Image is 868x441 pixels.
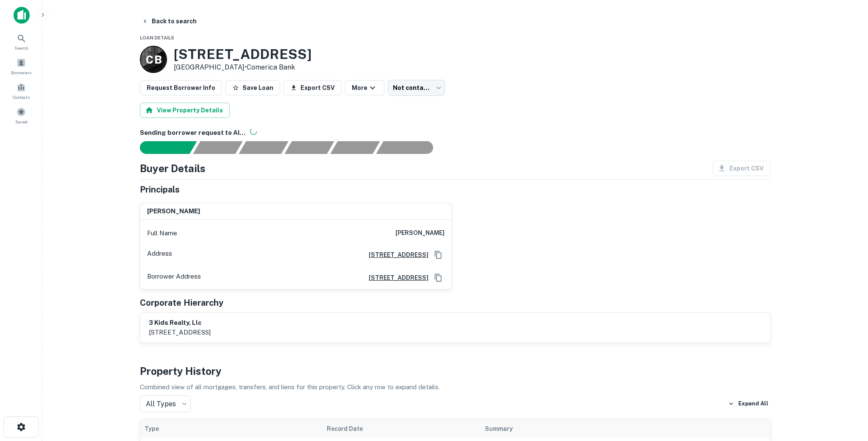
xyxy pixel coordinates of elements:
span: Loan Details [140,35,174,40]
div: Principals found, AI now looking for contact information... [284,141,334,154]
h4: Property History [140,363,771,379]
h3: [STREET_ADDRESS] [174,46,312,62]
div: Principals found, still searching for contact information. This may take time... [330,141,380,154]
div: Documents found, AI parsing details... [239,141,288,154]
p: Full Name [147,228,177,238]
h5: Corporate Hierarchy [140,296,223,309]
span: Contacts [13,94,30,100]
a: Comerica Bank [247,63,295,71]
button: Copy Address [432,248,445,261]
a: Saved [3,104,40,127]
p: [STREET_ADDRESS] [149,327,211,338]
th: Record Date [323,419,481,438]
h6: [PERSON_NAME] [395,228,445,238]
h6: Sending borrower request to AI... [140,128,771,138]
th: Type [140,419,323,438]
span: Borrowers [11,69,31,76]
div: AI fulfillment process complete. [376,141,443,154]
button: Back to search [138,14,200,29]
button: More [345,80,384,95]
a: [STREET_ADDRESS] [362,250,428,260]
p: [GEOGRAPHIC_DATA] • [174,62,312,73]
p: C B [146,51,161,68]
p: Combined view of all mortgages, transfers, and liens for this property. Click any row to expand d... [140,382,771,392]
a: Borrowers [3,55,40,78]
th: Summary [481,419,727,438]
div: Sending borrower request to AI... [130,141,193,154]
div: Not contacted [388,80,445,96]
a: Contacts [3,79,40,102]
a: C B [140,46,167,73]
button: View Property Details [140,103,230,118]
button: Copy Address [432,271,445,284]
a: Search [3,30,40,53]
button: Request Borrower Info [140,80,222,95]
h6: [PERSON_NAME] [147,207,200,216]
p: Address [147,248,172,261]
span: Saved [15,118,28,125]
button: Export CSV [284,80,342,95]
div: All Types [140,395,191,412]
img: capitalize-icon.png [14,7,30,24]
button: Save Loan [225,80,280,95]
button: Expand All [726,397,771,410]
iframe: Chat Widget [826,373,868,414]
p: Borrower Address [147,271,201,284]
div: Your request is received and processing... [193,141,242,154]
span: Search [14,45,28,51]
h6: 3 kids realty, llc [149,318,211,328]
h5: Principals [140,183,180,196]
h4: Buyer Details [140,161,206,176]
a: [STREET_ADDRESS] [362,273,428,282]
